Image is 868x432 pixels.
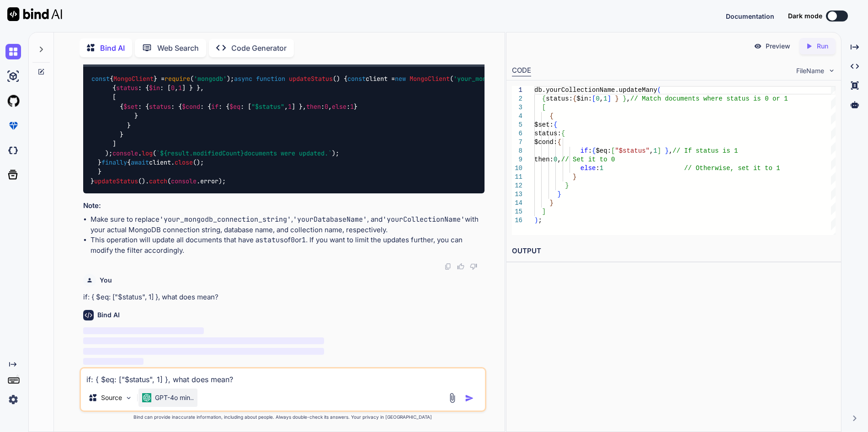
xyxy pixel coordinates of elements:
span: ] [542,208,545,215]
span: $in [149,84,160,92]
span: await [131,158,149,166]
img: icon [465,394,474,403]
code: status [259,235,284,245]
span: finally [101,158,127,166]
div: 10 [512,164,522,173]
span: , [599,95,603,102]
span: MongoClient [113,75,154,83]
button: Documentation [726,11,774,21]
span: then: [534,156,554,163]
p: if: { $eq: ["$status", 1] }, what does mean? [83,292,484,303]
p: Bind can provide inaccurate information, including about people. Always double-check its answers.... [80,414,486,421]
div: 13 [512,190,522,199]
span: $eq [229,102,240,111]
li: Make sure to replace , , and with your actual MongoDB connection string, database name, and colle... [91,214,484,235]
span: $eq: [596,147,611,155]
span: // Set it to 0 [561,156,615,163]
span: error [200,177,218,185]
img: githubLight [5,93,21,109]
span: } [549,199,553,207]
span: ; [538,217,542,224]
p: GPT-4o min.. [155,393,194,402]
div: 2 [512,95,522,103]
span: $set: [534,121,554,128]
span: MongoClient [410,75,450,83]
span: 1 [288,102,292,111]
span: else [580,165,596,172]
div: 4 [512,112,522,121]
h6: You [100,276,112,285]
div: 1 [512,86,522,95]
span: ` documents were updated.` [156,149,332,157]
span: ‌ [83,358,144,365]
img: dislike [470,263,477,270]
span: log [142,149,153,157]
span: } [615,95,618,102]
span: { [554,121,557,128]
span: { [542,95,545,102]
span: : [596,165,599,172]
span: , [669,147,672,155]
img: preview [754,42,762,50]
span: ) [534,217,538,224]
span: 0 [596,95,599,102]
span: ‌ [83,348,324,355]
span: , [557,156,561,163]
code: 'yourDatabaseName' [293,215,367,224]
div: 6 [512,129,522,138]
span: [ [542,104,545,111]
img: premium [5,118,21,133]
span: } [623,95,626,102]
div: 12 [512,181,522,190]
div: 11 [512,173,522,181]
div: 16 [512,216,522,225]
span: { [549,112,553,120]
span: ] [607,95,611,102]
span: function [256,75,285,83]
span: ‌ [83,327,203,334]
span: [ [611,147,615,155]
span: const [91,75,110,83]
span: FileName [796,66,824,75]
img: chevron down [828,67,836,75]
li: This operation will update all documents that have a of or . If you want to limit the updates fur... [91,235,484,256]
div: 14 [512,199,522,208]
code: 'yourCollectionName' [383,215,465,224]
p: Preview [766,42,790,51]
span: { [561,130,564,137]
span: ( [657,86,660,94]
span: ${result.modifiedCount} [160,149,244,157]
span: status [116,84,138,92]
span: $cond [182,102,200,111]
span: 1 [178,84,182,92]
img: ai-studio [5,69,21,84]
span: , [650,147,653,155]
img: settings [5,392,21,407]
span: ‌ [83,337,324,344]
span: ] [657,147,660,155]
h6: Bind AI [97,310,120,320]
span: new [395,75,406,83]
span: console [112,149,138,157]
div: 3 [512,103,522,112]
span: 'mongodb' [194,75,227,83]
span: updateStatus [289,75,333,83]
span: status [149,102,171,111]
span: else [332,102,346,111]
span: [ [592,95,596,102]
img: copy [444,263,452,270]
span: status: [534,130,561,137]
span: $set [123,102,138,111]
span: , [626,95,630,102]
h2: OUTPUT [506,240,841,262]
img: darkCloudIdeIcon [5,143,21,158]
span: // If status is 1 [672,147,738,155]
span: $cond: [534,139,557,146]
span: // Match documents where status is 0 or 1 [630,95,788,102]
span: } [665,147,668,155]
span: 1 [350,102,354,111]
span: 1 [599,165,603,172]
div: 7 [512,138,522,147]
span: const [347,75,366,83]
span: require [165,75,190,83]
